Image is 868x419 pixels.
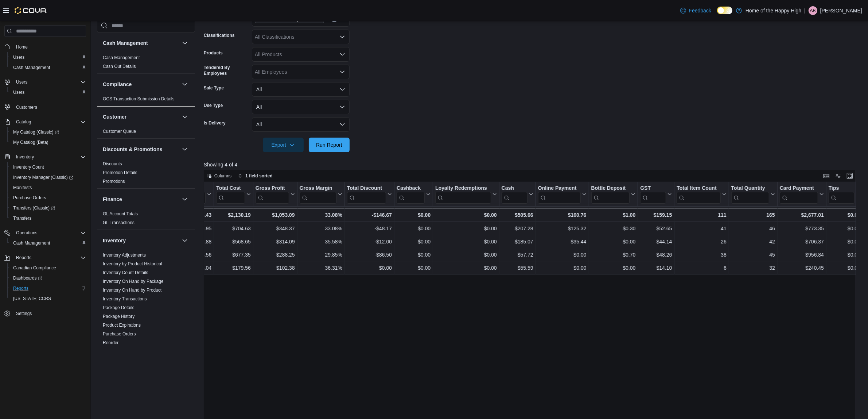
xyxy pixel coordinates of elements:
[435,251,497,260] div: $0.00
[13,228,40,237] button: Operations
[13,118,34,126] button: Catalog
[252,117,350,132] button: All
[10,284,86,293] span: Reports
[731,185,775,204] button: Total Quantity
[677,185,720,204] div: Total Item Count
[103,211,138,217] span: GL Account Totals
[640,185,666,204] div: GST
[4,38,86,338] nav: Complex example
[299,185,336,204] div: Gross Margin
[13,240,50,246] span: Cash Management
[216,251,250,260] div: $677.35
[13,78,30,87] button: Users
[397,185,425,192] div: Cashback
[7,52,89,62] button: Users
[10,138,51,147] a: My Catalog (Beta)
[640,185,666,192] div: GST
[10,193,86,202] span: Purchase Orders
[13,89,24,95] span: Users
[13,153,37,161] button: Inventory
[591,185,630,204] div: Bottle Deposit
[640,185,672,204] button: GST
[10,239,86,247] span: Cash Management
[97,127,195,139] div: Customer
[16,119,31,125] span: Catalog
[13,42,86,51] span: Home
[216,224,250,233] div: $704.63
[299,264,342,273] div: 36.31%
[103,170,137,175] a: Promotion Details
[677,185,726,204] button: Total Item Count
[180,145,189,154] button: Discounts & Promotions
[103,314,135,319] a: Package History
[10,183,86,192] span: Manifests
[677,185,720,192] div: Total Item Count
[103,55,140,60] a: Cash Management
[10,88,86,97] span: Users
[216,264,250,273] div: $179.56
[103,81,179,88] button: Compliance
[10,204,86,212] span: Transfers (Classic)
[677,251,726,260] div: 38
[397,238,431,246] div: $0.00
[13,174,73,180] span: Inventory Manager (Classic)
[7,87,89,97] button: Users
[822,172,831,180] button: Keyboard shortcuts
[214,173,231,179] span: Columns
[809,6,817,15] div: Abigail Barrie
[347,185,386,204] div: Total Discount
[347,251,392,260] div: -$86.50
[10,163,86,172] span: Inventory Count
[16,44,28,50] span: Home
[731,185,769,192] div: Total Quantity
[13,309,86,318] span: Settings
[256,211,295,219] div: $1,053.09
[10,193,49,202] a: Purchase Orders
[829,185,860,204] button: Tips
[13,253,34,262] button: Reports
[538,185,587,204] button: Online Payment
[180,112,189,121] button: Customer
[591,185,630,192] div: Bottle Deposit
[829,224,860,233] div: $0.00
[689,7,711,14] span: Feedback
[7,293,89,304] button: [US_STATE] CCRS
[103,253,146,258] a: Inventory Adjustments
[103,170,137,176] span: Promotion Details
[13,185,32,191] span: Manifests
[204,50,223,56] label: Products
[10,173,76,182] a: Inventory Manager (Classic)
[7,127,89,137] a: My Catalog (Classic)
[103,64,136,69] a: Cash Out Details
[591,224,635,233] div: $0.30
[347,185,386,192] div: Total Discount
[180,80,189,89] button: Compliance
[256,185,289,204] div: Gross Profit
[640,238,672,246] div: $44.14
[10,183,35,192] a: Manifests
[13,205,55,211] span: Transfers (Classic)
[103,279,164,284] a: Inventory On Hand by Package
[103,146,162,153] h3: Discounts & Promotions
[677,3,714,18] a: Feedback
[435,185,491,204] div: Loyalty Redemptions
[316,141,342,149] span: Run Report
[103,261,162,266] a: Inventory by Product Historical
[245,173,273,179] span: 1 field sorted
[780,238,824,246] div: $706.37
[10,63,86,72] span: Cash Management
[1,102,89,112] button: Customers
[7,137,89,147] button: My Catalog (Beta)
[309,138,350,152] button: Run Report
[256,224,295,233] div: $348.37
[204,85,224,91] label: Sale Type
[7,283,89,293] button: Reports
[299,185,336,192] div: Gross Margin
[347,238,392,246] div: -$12.00
[731,224,775,233] div: 46
[103,340,118,345] a: Reorder
[829,251,860,260] div: $0.00
[7,238,89,248] button: Cash Management
[180,195,189,204] button: Finance
[502,238,533,246] div: $185.07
